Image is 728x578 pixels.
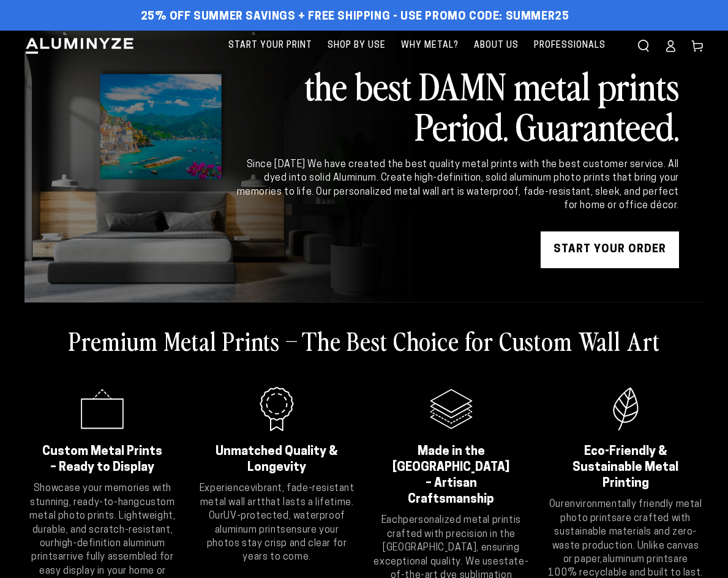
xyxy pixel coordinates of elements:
[403,516,513,525] strong: personalized metal print
[199,482,355,564] p: Experience that lasts a lifetime. Our ensure your photos stay crisp and clear for years to come.
[563,444,688,492] h2: Eco-Friendly & Sustainable Metal Printing
[401,38,459,53] span: Why Metal?
[468,31,525,61] a: About Us
[31,539,165,562] strong: high-definition aluminum prints
[214,444,340,476] h2: Unmatched Quality & Longevity
[69,325,660,356] h2: Premium Metal Prints – The Best Choice for Custom Wall Art
[560,500,702,523] strong: environmentally friendly metal photo prints
[534,38,606,53] span: Professionals
[235,158,679,213] div: Since [DATE] We have created the best quality metal prints with the best customer service. All dy...
[630,32,657,59] summary: Search our site
[40,444,165,476] h2: Custom Metal Prints – Ready to Display
[200,484,355,507] strong: vibrant, fade-resistant metal wall art
[235,65,679,146] h2: the best DAMN metal prints Period. Guaranteed.
[474,38,519,53] span: About Us
[215,511,345,535] strong: UV-protected, waterproof aluminum prints
[228,38,312,53] span: Start Your Print
[528,31,612,61] a: Professionals
[321,31,392,61] a: Shop By Use
[395,31,465,61] a: Why Metal?
[24,37,135,55] img: Aluminyze
[222,31,318,61] a: Start Your Print
[602,555,674,565] strong: aluminum prints
[541,231,679,268] a: START YOUR Order
[389,444,514,508] h2: Made in the [GEOGRAPHIC_DATA] – Artisan Craftsmanship
[141,10,569,24] span: 25% off Summer Savings + Free Shipping - Use Promo Code: SUMMER25
[328,38,386,53] span: Shop By Use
